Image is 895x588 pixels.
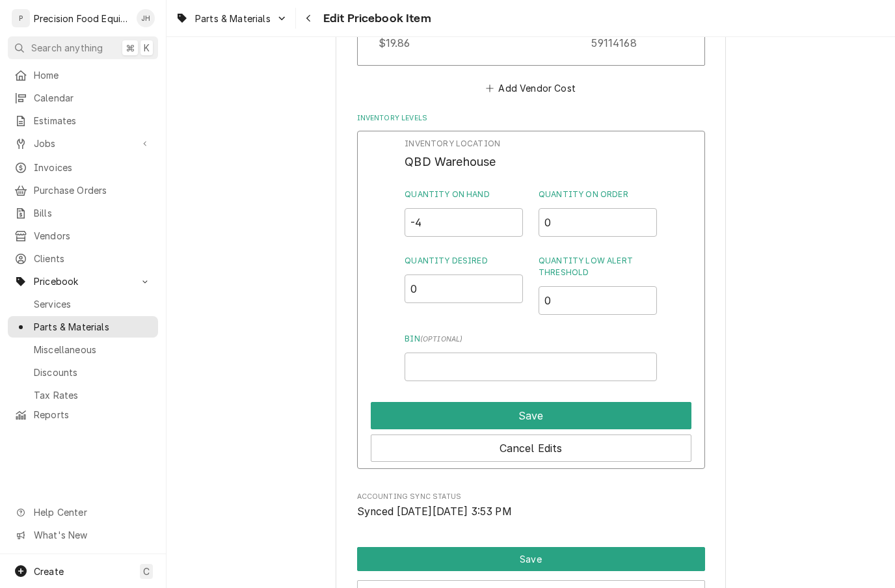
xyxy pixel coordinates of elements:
[319,10,431,27] span: Edit Pricebook Item
[371,434,691,462] button: Cancel Edits
[8,339,158,360] a: Miscellaneous
[357,504,705,520] span: Accounting Sync Status
[8,248,158,269] a: Clients
[34,252,152,265] span: Clients
[34,114,152,127] span: Estimates
[34,68,152,82] span: Home
[8,157,158,178] a: Invoices
[405,255,523,315] div: Quantity Desired
[34,505,150,519] span: Help Center
[195,12,271,25] span: Parts & Materials
[8,36,158,59] button: Search anything⌘K
[539,255,657,315] div: Quantity Low Alert Threshold
[8,293,158,315] a: Services
[34,297,152,311] span: Services
[405,155,496,168] span: QBD Warehouse
[8,180,158,201] a: Purchase Orders
[8,133,158,154] a: Go to Jobs
[126,41,135,55] span: ⌘
[405,189,523,200] label: Quantity on Hand
[34,274,132,288] span: Pricebook
[8,225,158,247] a: Vendors
[170,8,293,29] a: Go to Parts & Materials
[405,189,523,237] div: Quantity on Hand
[357,492,705,520] div: Accounting Sync Status
[34,12,129,25] div: Precision Food Equipment LLC
[34,408,152,421] span: Reports
[371,397,691,429] div: Button Group Row
[539,189,657,200] label: Quantity on Order
[34,320,152,334] span: Parts & Materials
[8,87,158,109] a: Calendar
[405,138,656,150] span: Inventory Location
[357,492,705,502] span: Accounting Sync Status
[539,189,657,237] div: Quantity on Order
[8,404,158,425] a: Reports
[357,547,705,571] button: Save
[8,384,158,406] a: Tax Rates
[34,366,152,379] span: Discounts
[137,9,155,27] div: JH
[8,501,158,523] a: Go to Help Center
[34,206,152,220] span: Bills
[357,547,705,571] div: Button Group Row
[34,528,150,542] span: What's New
[8,110,158,131] a: Estimates
[405,333,656,345] label: Bin
[34,388,152,402] span: Tax Rates
[34,183,152,197] span: Purchase Orders
[34,343,152,356] span: Miscellaneous
[357,505,512,518] span: Synced [DATE][DATE] 3:53 PM
[379,35,410,51] div: $19.86
[299,8,319,29] button: Navigate back
[34,161,152,174] span: Invoices
[8,524,158,546] a: Go to What's New
[484,79,578,97] button: Add Vendor Cost
[144,41,150,55] span: K
[539,255,657,278] label: Quantity Low Alert Threshold
[405,138,656,381] div: Inventory Level Edit Form
[371,429,691,462] div: Button Group Row
[137,9,155,27] div: Jason Hertel's Avatar
[420,335,463,343] span: ( optional )
[371,402,691,429] button: Save
[34,137,132,150] span: Jobs
[357,113,705,475] div: Inventory Levels
[8,362,158,383] a: Discounts
[34,229,152,243] span: Vendors
[405,153,656,170] span: Inventory Location
[357,113,705,124] label: Inventory Levels
[12,9,30,27] div: P
[8,64,158,86] a: Home
[31,41,103,55] span: Search anything
[405,333,656,381] div: Bin
[405,255,523,267] label: Quantity Desired
[591,35,636,51] div: 59114168
[371,397,691,462] div: Button Group
[8,202,158,224] a: Bills
[405,138,656,170] div: Inventory Location
[8,316,158,338] a: Parts & Materials
[8,271,158,292] a: Go to Pricebook
[34,91,152,105] span: Calendar
[34,566,64,577] span: Create
[143,565,150,578] span: C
